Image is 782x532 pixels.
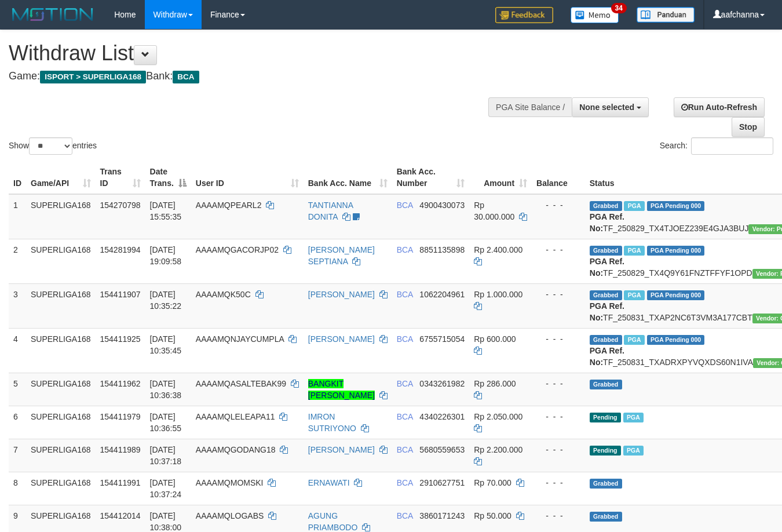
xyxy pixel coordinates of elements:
[308,379,375,400] a: BANGKIT [PERSON_NAME]
[173,71,199,83] span: BCA
[191,161,304,194] th: User ID: activate to sort column ascending
[419,245,465,254] span: Copy 8851135898 to clipboard
[150,379,182,400] span: [DATE] 10:36:38
[196,334,284,344] span: AAAAMQNJAYCUMPLA
[590,512,622,522] span: Grabbed
[474,379,516,388] span: Rp 286.000
[196,245,279,254] span: AAAAMQGACORJP02
[474,245,522,254] span: Rp 2.400.000
[397,290,413,299] span: BCA
[9,194,26,239] td: 1
[9,373,26,406] td: 5
[397,412,413,421] span: BCA
[590,446,621,456] span: Pending
[196,412,275,421] span: AAAAMQLELEAPA11
[536,444,580,456] div: - - -
[96,161,145,194] th: Trans ID: activate to sort column ascending
[392,161,470,194] th: Bank Acc. Number: activate to sort column ascending
[196,445,276,454] span: AAAAMQGODANG18
[150,445,182,466] span: [DATE] 10:37:18
[419,478,465,487] span: Copy 2910627751 to clipboard
[9,472,26,505] td: 8
[397,478,413,487] span: BCA
[196,478,264,487] span: AAAAMQMOMSKI
[9,161,26,194] th: ID
[9,42,510,65] h1: Withdraw List
[196,379,286,388] span: AAAAMQASALTEBAK99
[590,413,621,422] span: Pending
[150,511,182,532] span: [DATE] 10:38:00
[624,335,644,345] span: Marked by aafsoycanthlai
[26,161,96,194] th: Game/API: activate to sort column ascending
[150,412,182,433] span: [DATE] 10:36:55
[308,290,375,299] a: [PERSON_NAME]
[26,194,96,239] td: SUPERLIGA168
[572,97,649,117] button: None selected
[590,246,622,256] span: Grabbed
[308,445,375,454] a: [PERSON_NAME]
[495,7,553,23] img: Feedback.jpg
[536,199,580,211] div: - - -
[647,335,705,345] span: PGA Pending
[590,346,624,367] b: PGA Ref. No:
[660,137,773,155] label: Search:
[419,379,465,388] span: Copy 0343261982 to clipboard
[9,406,26,439] td: 6
[624,290,644,300] span: Marked by aafsoycanthlai
[397,379,413,388] span: BCA
[150,290,182,311] span: [DATE] 10:35:22
[590,380,622,389] span: Grabbed
[100,201,141,210] span: 154270798
[474,478,511,487] span: Rp 70.000
[732,117,765,137] a: Stop
[419,412,465,421] span: Copy 4340226301 to clipboard
[571,7,619,23] img: Button%20Memo.svg
[536,289,580,300] div: - - -
[308,478,350,487] a: ERNAWATI
[26,283,96,328] td: SUPERLIGA168
[579,103,634,112] span: None selected
[100,511,141,520] span: 154412014
[26,328,96,373] td: SUPERLIGA168
[590,290,622,300] span: Grabbed
[488,97,572,117] div: PGA Site Balance /
[397,245,413,254] span: BCA
[623,446,644,456] span: Marked by aafsoycanthlai
[397,334,413,344] span: BCA
[536,244,580,256] div: - - -
[590,201,622,211] span: Grabbed
[419,290,465,299] span: Copy 1062204961 to clipboard
[40,71,146,83] span: ISPORT > SUPERLIGA168
[100,445,141,454] span: 154411989
[532,161,585,194] th: Balance
[304,161,392,194] th: Bank Acc. Name: activate to sort column ascending
[308,412,356,433] a: IMRON SUTRIYONO
[100,290,141,299] span: 154411907
[29,137,72,155] select: Showentries
[26,373,96,406] td: SUPERLIGA168
[150,245,182,266] span: [DATE] 19:09:58
[469,161,532,194] th: Amount: activate to sort column ascending
[145,161,191,194] th: Date Trans.: activate to sort column descending
[419,201,465,210] span: Copy 4900430073 to clipboard
[590,335,622,345] span: Grabbed
[624,201,644,211] span: Marked by aafmaleo
[590,479,622,489] span: Grabbed
[9,328,26,373] td: 4
[397,511,413,520] span: BCA
[590,301,624,322] b: PGA Ref. No:
[474,511,511,520] span: Rp 50.000
[308,201,353,221] a: TANTIANNA DONITA
[150,334,182,355] span: [DATE] 10:35:45
[308,334,375,344] a: [PERSON_NAME]
[624,246,644,256] span: Marked by aafnonsreyleab
[196,201,262,210] span: AAAAMQPEARL2
[9,239,26,283] td: 2
[26,439,96,472] td: SUPERLIGA168
[397,201,413,210] span: BCA
[26,239,96,283] td: SUPERLIGA168
[590,212,624,233] b: PGA Ref. No:
[474,290,522,299] span: Rp 1.000.000
[9,439,26,472] td: 7
[100,478,141,487] span: 154411991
